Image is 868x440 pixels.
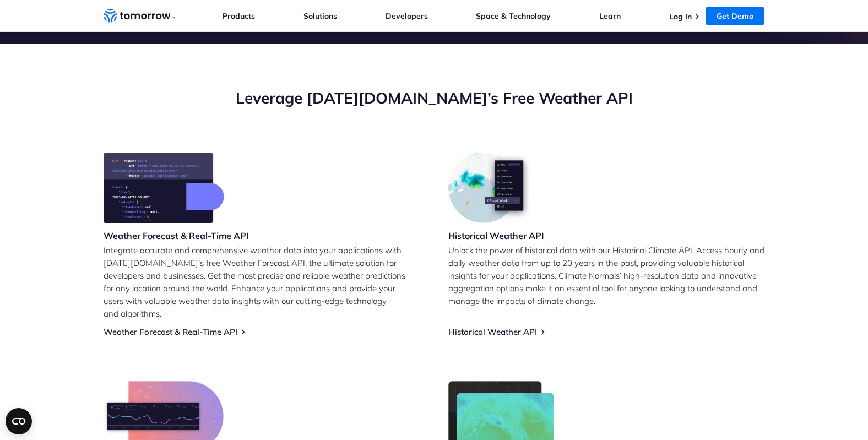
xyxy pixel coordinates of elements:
[386,11,428,21] a: Developers
[223,11,255,21] a: Products
[6,408,32,434] button: Open CMP widget
[448,230,544,242] h3: Historical Weather API
[104,88,764,108] h2: Leverage [DATE][DOMAIN_NAME]’s Free Weather API
[104,230,249,242] h3: Weather Forecast & Real-Time API
[706,7,764,25] a: Get Demo
[104,327,237,337] a: Weather Forecast & Real-Time API
[104,244,420,320] p: Integrate accurate and comprehensive weather data into your applications with [DATE][DOMAIN_NAME]...
[669,12,692,21] a: Log In
[448,244,764,307] p: Unlock the power of historical data with our Historical Climate API. Access hourly and daily weat...
[599,11,621,21] a: Learn
[104,8,175,24] a: Home link
[303,11,337,21] a: Solutions
[476,11,551,21] a: Space & Technology
[448,327,537,337] a: Historical Weather API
